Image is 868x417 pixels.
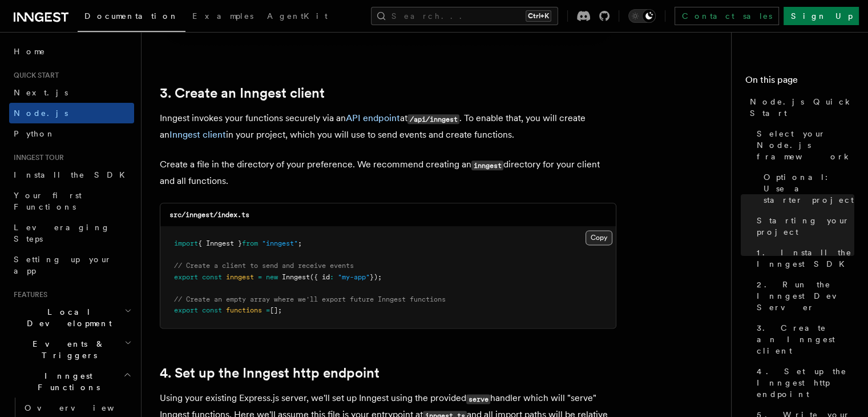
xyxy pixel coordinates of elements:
[14,129,55,138] span: Python
[160,157,616,189] p: Create a file in the directory of your preference. We recommend creating an directory for your cl...
[586,230,612,245] button: Copy
[9,366,134,398] button: Inngest Functions
[9,165,134,185] a: Install the SDK
[346,113,400,123] a: API endpoint
[262,239,298,247] span: "inngest"
[174,239,198,247] span: import
[160,85,325,101] a: 3. Create an Inngest client
[675,7,779,25] a: Contact sales
[371,7,558,25] button: Search...Ctrl+K
[310,273,330,281] span: ({ id
[174,295,446,303] span: // Create an empty array where we'll export future Inngest functions
[9,82,134,103] a: Next.js
[14,223,110,243] span: Leveraging Steps
[784,7,859,25] a: Sign Up
[258,273,262,281] span: =
[169,211,249,219] code: src/inngest/index.ts
[160,110,616,143] p: Inngest invokes your functions securely via an at . To enable that, you will create an in your pr...
[78,3,185,32] a: Documentation
[757,366,854,400] span: 4. Set up the Inngest http endpoint
[745,73,854,91] h4: On this page
[330,273,334,281] span: :
[9,334,134,366] button: Events & Triggers
[226,273,254,281] span: inngest
[407,114,459,124] code: /api/inngest
[9,185,134,217] a: Your first Functions
[750,96,854,119] span: Node.js Quick Start
[282,273,310,281] span: Inngest
[757,279,854,313] span: 2. Run the Inngest Dev Server
[270,306,282,314] span: [];
[526,10,551,22] kbd: Ctrl+K
[9,306,124,329] span: Local Development
[745,91,854,123] a: Node.js Quick Start
[752,274,854,318] a: 2. Run the Inngest Dev Server
[174,306,198,314] span: export
[759,167,854,210] a: Optional: Use a starter project
[338,273,370,281] span: "my-app"
[14,170,132,179] span: Install the SDK
[198,239,242,247] span: { Inngest }
[471,161,503,170] code: inngest
[267,11,328,21] span: AgentKit
[9,302,134,334] button: Local Development
[9,338,124,361] span: Events & Triggers
[752,210,854,242] a: Starting your project
[202,306,222,314] span: const
[466,394,490,404] code: serve
[169,129,226,140] a: Inngest client
[628,9,656,23] button: Toggle dark mode
[752,361,854,404] a: 4. Set up the Inngest http endpoint
[266,306,270,314] span: =
[9,41,134,62] a: Home
[298,239,302,247] span: ;
[9,370,123,393] span: Inngest Functions
[370,273,382,281] span: });
[757,215,854,238] span: Starting your project
[174,273,198,281] span: export
[202,273,222,281] span: const
[14,109,68,118] span: Node.js
[14,88,68,97] span: Next.js
[9,153,64,162] span: Inngest tour
[14,46,46,57] span: Home
[757,247,854,270] span: 1. Install the Inngest SDK
[9,103,134,123] a: Node.js
[25,403,142,412] span: Overview
[192,11,253,21] span: Examples
[14,191,82,211] span: Your first Functions
[752,242,854,274] a: 1. Install the Inngest SDK
[160,365,380,381] a: 4. Set up the Inngest http endpoint
[752,318,854,361] a: 3. Create an Inngest client
[752,123,854,167] a: Select your Node.js framework
[174,262,354,270] span: // Create a client to send and receive events
[260,3,334,31] a: AgentKit
[9,123,134,144] a: Python
[757,322,854,356] span: 3. Create an Inngest client
[9,71,59,80] span: Quick start
[757,128,854,162] span: Select your Node.js framework
[84,11,179,21] span: Documentation
[266,273,278,281] span: new
[242,239,258,247] span: from
[9,249,134,281] a: Setting up your app
[9,217,134,249] a: Leveraging Steps
[764,171,854,206] span: Optional: Use a starter project
[185,3,260,31] a: Examples
[226,306,262,314] span: functions
[14,255,112,275] span: Setting up your app
[9,290,47,299] span: Features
